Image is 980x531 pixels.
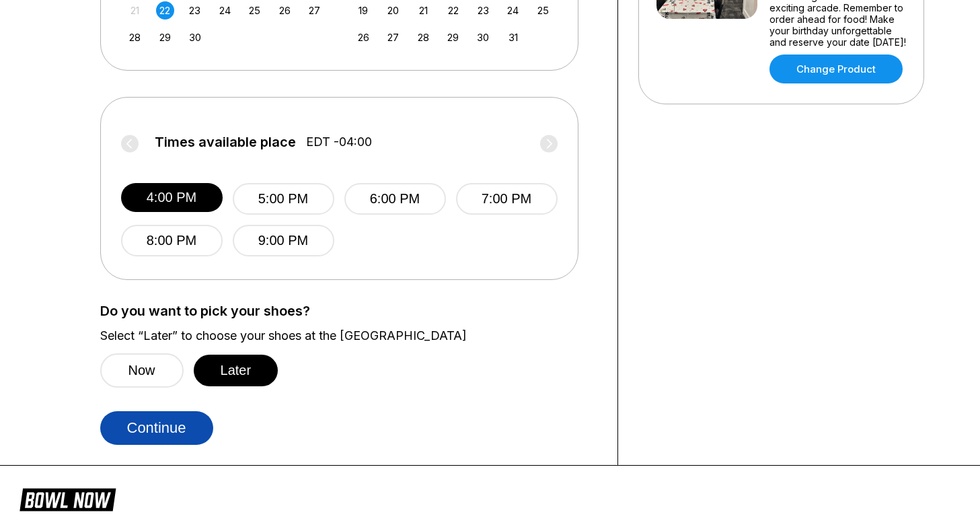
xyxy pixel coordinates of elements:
button: 6:00 PM [344,183,446,215]
button: 7:00 PM [456,183,558,215]
div: Choose Sunday, October 19th, 2025 [354,1,373,20]
div: Choose Monday, September 22nd, 2025 [156,1,174,20]
div: Choose Tuesday, September 23rd, 2025 [186,1,204,20]
a: Change Product [769,55,903,83]
button: 8:00 PM [121,225,223,256]
div: Choose Tuesday, September 30th, 2025 [186,28,204,46]
label: Select “Later” to choose your shoes at the [GEOGRAPHIC_DATA] [100,328,597,343]
div: Choose Friday, September 26th, 2025 [276,1,294,20]
button: Later [194,355,278,386]
div: Choose Friday, October 31st, 2025 [504,28,522,46]
div: Choose Monday, September 29th, 2025 [156,28,174,46]
button: Now [100,353,184,388]
div: Choose Saturday, October 25th, 2025 [534,1,552,20]
div: Choose Tuesday, October 21st, 2025 [414,1,432,20]
div: Choose Wednesday, September 24th, 2025 [216,1,234,20]
label: Do you want to pick your shoes? [100,304,597,318]
div: Choose Tuesday, October 28th, 2025 [414,28,432,46]
button: 9:00 PM [233,225,334,256]
button: 5:00 PM [233,183,334,215]
div: Choose Saturday, September 27th, 2025 [305,1,324,20]
div: Choose Monday, October 27th, 2025 [384,28,402,46]
div: Choose Wednesday, October 22nd, 2025 [444,1,462,20]
div: Choose Monday, October 20th, 2025 [384,1,402,20]
span: EDT -04:00 [306,135,372,149]
div: Choose Friday, October 24th, 2025 [504,1,522,20]
button: 4:00 PM [121,183,223,212]
div: Not available Sunday, September 21st, 2025 [126,1,144,20]
div: Choose Sunday, October 26th, 2025 [354,28,373,46]
button: Continue [100,411,213,445]
div: Choose Wednesday, October 29th, 2025 [444,28,462,46]
div: Choose Thursday, October 23rd, 2025 [474,1,492,20]
div: Choose Thursday, September 25th, 2025 [246,1,264,20]
span: Times available place [155,135,296,149]
div: Choose Thursday, October 30th, 2025 [474,28,492,46]
div: Choose Sunday, September 28th, 2025 [126,28,144,46]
